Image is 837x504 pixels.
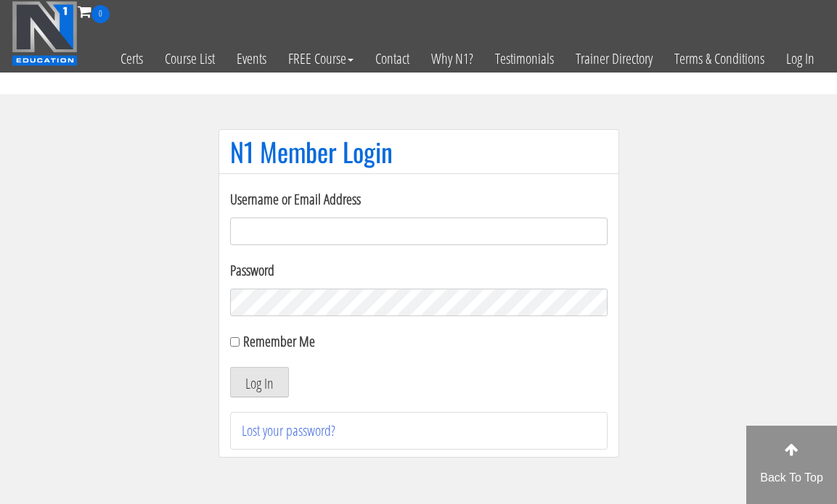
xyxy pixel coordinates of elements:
a: Course List [154,23,226,94]
label: Remember Me [243,331,315,351]
a: Events [226,23,277,94]
a: Terms & Conditions [664,23,775,94]
a: 0 [78,1,110,21]
a: FREE Course [277,23,364,94]
a: Trainer Directory [565,23,664,94]
a: Log In [775,23,825,94]
a: Contact [364,23,420,94]
a: Why N1? [420,23,484,94]
span: 0 [91,5,110,23]
a: Testimonials [484,23,565,94]
a: Lost your password? [242,421,335,440]
label: Username or Email Address [230,189,608,210]
label: Password [230,260,608,281]
h1: N1 Member Login [230,137,608,166]
a: Certs [110,23,154,94]
img: n1-education [12,1,78,66]
button: Log In [230,367,289,397]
